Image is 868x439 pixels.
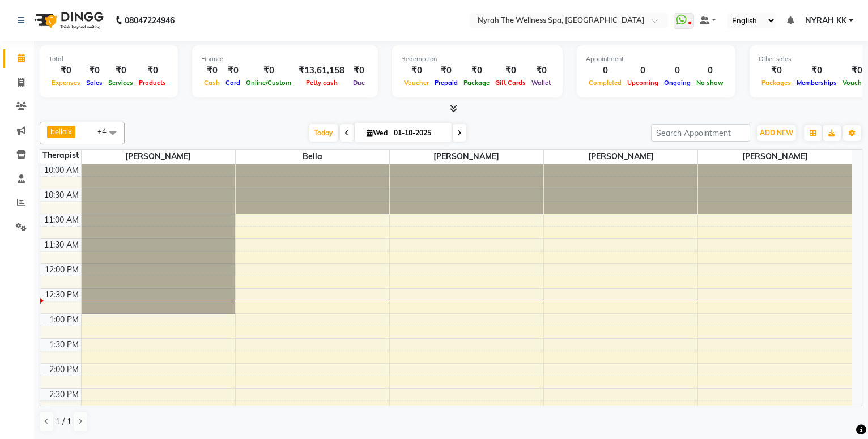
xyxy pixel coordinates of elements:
span: bella [236,150,389,164]
div: ₹13,61,158 [294,64,349,77]
div: 1:00 PM [47,314,81,326]
div: ₹0 [759,64,794,77]
b: 08047224946 [125,5,175,36]
div: 0 [624,64,661,77]
span: Wed [364,129,390,137]
span: Expenses [49,79,83,87]
div: ₹0 [201,64,223,77]
span: Voucher [401,79,432,87]
div: Appointment [586,54,726,64]
div: ₹0 [349,64,369,77]
span: Upcoming [624,79,661,87]
span: Cash [201,79,223,87]
div: Redemption [401,54,554,64]
div: ₹0 [49,64,83,77]
div: ₹0 [223,64,243,77]
span: NYRAH KK [805,15,846,27]
span: Gift Cards [492,79,529,87]
span: Prepaid [432,79,461,87]
div: ₹0 [461,64,492,77]
span: +4 [97,126,115,135]
div: ₹0 [83,64,105,77]
span: Completed [586,79,624,87]
div: Therapist [40,150,81,161]
span: No show [693,79,726,87]
div: ₹0 [136,64,169,77]
div: 10:30 AM [42,189,81,201]
div: ₹0 [794,64,840,77]
div: ₹0 [492,64,529,77]
div: 2:00 PM [47,364,81,376]
div: 11:30 AM [42,239,81,251]
span: Petty cash [303,79,341,87]
span: [PERSON_NAME] [82,150,235,164]
span: Memberships [794,79,840,87]
span: 1 / 1 [56,416,71,428]
div: ₹0 [432,64,461,77]
span: Online/Custom [243,79,294,87]
div: 11:00 AM [42,214,81,226]
span: Due [350,79,368,87]
div: ₹0 [243,64,294,77]
span: Today [309,124,338,142]
a: x [67,127,72,136]
button: ADD NEW [757,125,796,141]
div: 12:30 PM [42,289,81,301]
div: 0 [693,64,726,77]
div: ₹0 [529,64,554,77]
div: 0 [586,64,624,77]
span: Services [105,79,136,87]
div: 2:30 PM [47,389,81,400]
div: ₹0 [401,64,432,77]
span: Packages [759,79,794,87]
span: ADD NEW [760,129,793,137]
div: 0 [661,64,693,77]
span: Ongoing [661,79,693,87]
span: bella [50,127,67,136]
div: Finance [201,54,369,64]
div: ₹0 [105,64,136,77]
span: Wallet [529,79,554,87]
span: Products [136,79,169,87]
span: [PERSON_NAME] [390,150,543,164]
span: Sales [83,79,105,87]
span: Card [223,79,243,87]
img: logo [29,5,107,36]
input: 2025-10-01 [390,125,447,142]
div: 10:00 AM [42,164,81,176]
div: 12:00 PM [42,264,81,276]
span: [PERSON_NAME] [698,150,852,164]
span: Package [461,79,492,87]
div: Total [49,54,169,64]
span: [PERSON_NAME] [544,150,697,164]
input: Search Appointment [651,124,750,142]
div: 1:30 PM [47,339,81,351]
